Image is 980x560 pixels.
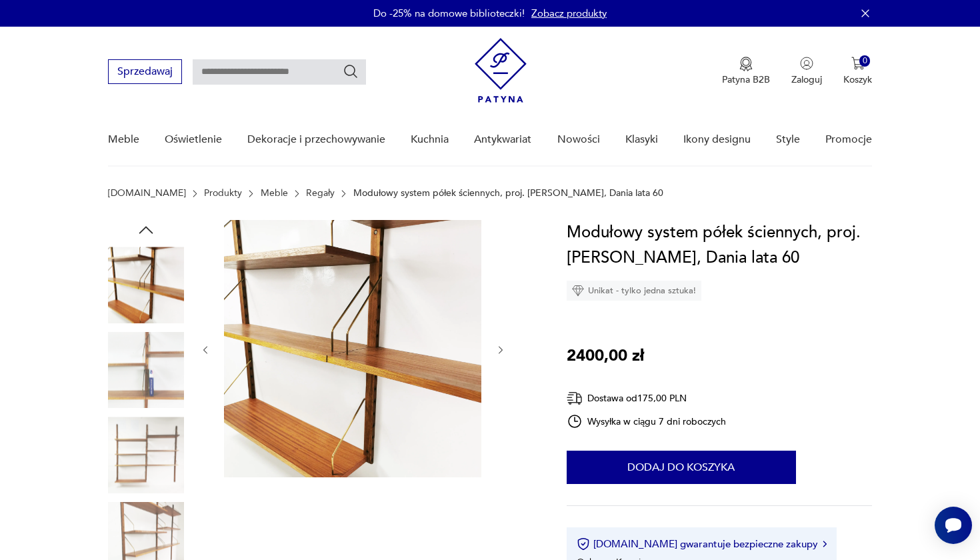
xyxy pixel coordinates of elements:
button: Patyna B2B [722,57,770,86]
a: Ikony designu [683,114,751,165]
p: Patyna B2B [722,73,770,86]
img: Patyna - sklep z meblami i dekoracjami vintage [475,38,527,103]
div: Wysyłka w ciągu 7 dni roboczych [567,413,727,429]
button: Sprzedawaj [108,59,182,84]
img: Zdjęcie produktu Modułowy system półek ściennych, proj. Poul Cadovius, Dania lata 60 [108,247,184,323]
img: Zdjęcie produktu Modułowy system półek ściennych, proj. Poul Cadovius, Dania lata 60 [108,417,184,493]
img: Ikona dostawy [567,390,583,407]
a: Klasyki [625,114,658,165]
a: Antykwariat [474,114,531,165]
a: Zobacz produkty [531,7,607,20]
a: Nowości [557,114,600,165]
button: [DOMAIN_NAME] gwarantuje bezpieczne zakupy [577,537,827,551]
img: Ikona koszyka [851,57,865,70]
a: Meble [108,114,139,165]
iframe: Smartsupp widget button [935,507,972,544]
a: Produkty [204,188,242,199]
div: Unikat - tylko jedna sztuka! [567,281,701,301]
img: Ikona diamentu [572,285,584,297]
img: Zdjęcie produktu Modułowy system półek ściennych, proj. Poul Cadovius, Dania lata 60 [224,220,481,477]
p: Do -25% na domowe biblioteczki! [373,7,525,20]
a: Regały [306,188,335,199]
h1: Modułowy system półek ściennych, proj. [PERSON_NAME], Dania lata 60 [567,220,873,271]
p: 2400,00 zł [567,343,644,369]
p: Zaloguj [791,73,822,86]
a: Ikona medaluPatyna B2B [722,57,770,86]
a: Sprzedawaj [108,68,182,77]
button: Zaloguj [791,57,822,86]
button: Dodaj do koszyka [567,451,796,484]
a: Oświetlenie [165,114,222,165]
img: Zdjęcie produktu Modułowy system półek ściennych, proj. Poul Cadovius, Dania lata 60 [108,332,184,408]
button: Szukaj [343,63,359,79]
div: Dostawa od 175,00 PLN [567,390,727,407]
a: Promocje [825,114,872,165]
p: Koszyk [843,73,872,86]
a: [DOMAIN_NAME] [108,188,186,199]
a: Style [776,114,800,165]
div: 0 [859,55,871,67]
a: Meble [261,188,288,199]
a: Dekoracje i przechowywanie [247,114,385,165]
img: Ikona strzałki w prawo [823,541,827,547]
img: Ikona medalu [739,57,753,71]
img: Ikonka użytkownika [800,57,813,70]
p: Modułowy system półek ściennych, proj. [PERSON_NAME], Dania lata 60 [353,188,663,199]
button: 0Koszyk [843,57,872,86]
img: Ikona certyfikatu [577,537,590,551]
a: Kuchnia [411,114,449,165]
